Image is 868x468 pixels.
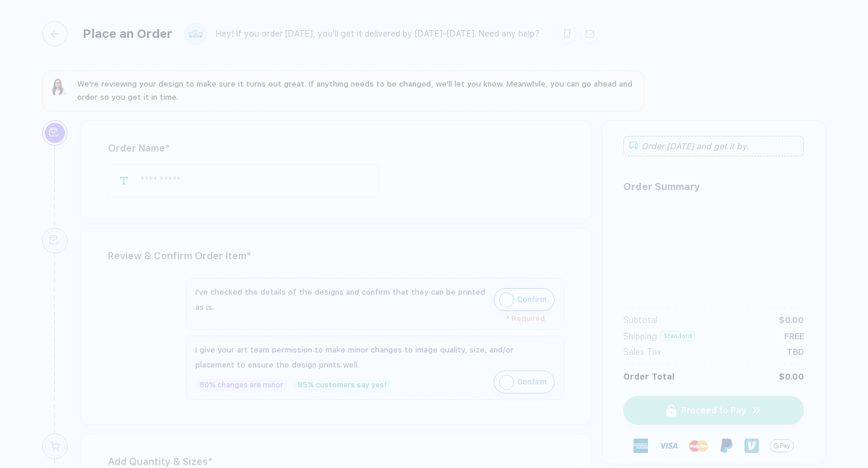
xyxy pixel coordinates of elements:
img: GPay [770,434,794,458]
span: Confirm [517,290,547,309]
button: We're reviewing your design to make sure it turns out great. If anything needs to be changed, we'... [49,78,637,104]
div: Order Total [623,372,675,381]
img: express [634,439,648,453]
div: I've checked the details of the designs and confirm that they can be printed as is. [195,285,488,315]
img: user profile [185,23,206,45]
div: TBD [787,347,804,357]
span: We're reviewing your design to make sure it turns out great. If anything needs to be changed, we'... [77,79,632,102]
div: Order [DATE] and get it by . [623,136,804,156]
div: $0.00 [779,372,804,381]
div: Place an Order [83,26,172,41]
img: sophie [49,78,69,97]
div: $0.00 [779,315,804,325]
div: Order Name [108,139,564,158]
img: visa [659,436,678,455]
img: Venmo [744,439,759,453]
div: I give your art team permission to make minor changes to image quality, size, and/or placement to... [195,342,555,372]
div: Sales Tax [623,347,661,357]
div: 95% customers say yes! [294,378,391,392]
div: Hey! If you order [DATE], you'll get it delivered by [DATE]–[DATE]. Need any help? [216,29,539,39]
div: Subtotal [623,315,658,325]
div: * Required [195,315,545,323]
div: Review & Confirm Order Item [108,247,564,266]
img: icon [499,375,514,390]
img: Paypal [719,439,734,453]
button: iconConfirm [494,371,555,393]
div: Shipping [623,331,657,341]
div: FREE [784,331,804,341]
span: Confirm [517,372,547,392]
div: Standard [661,331,695,341]
div: Order Summary [623,181,804,192]
img: icon [499,292,514,307]
div: 80% changes are minor [195,378,288,392]
img: master-card [689,436,708,455]
button: iconConfirm [494,288,555,311]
